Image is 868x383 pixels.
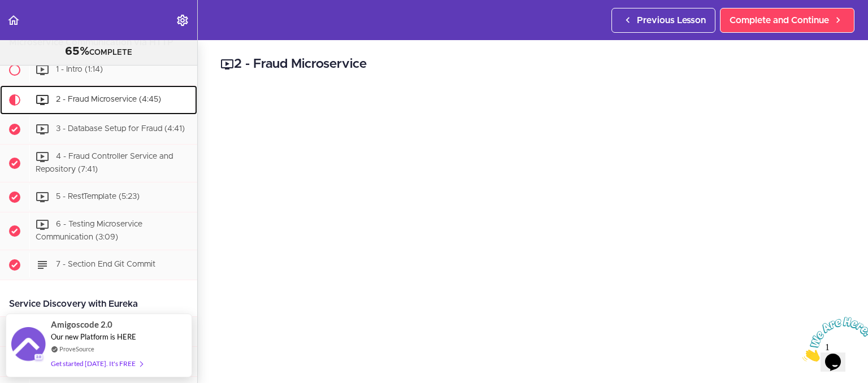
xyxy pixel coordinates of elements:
[56,96,161,104] span: 2 - Fraud Microservice (4:45)
[56,260,155,268] span: 7 - Section End Git Commit
[637,14,706,27] span: Previous Lesson
[730,14,829,27] span: Complete and Continue
[51,357,142,370] div: Get started [DATE]. It's FREE
[720,8,854,33] a: Complete and Continue
[7,14,20,27] svg: Back to course curriculum
[59,344,94,354] a: ProveSource
[176,14,189,27] svg: Settings Menu
[798,312,868,366] iframe: chat widget
[611,8,715,33] a: Previous Lesson
[36,153,173,174] span: 4 - Fraud Controller Service and Repository (7:41)
[51,332,136,341] span: Our new Platform is HERE
[11,327,45,364] img: provesource social proof notification image
[56,193,140,201] span: 5 - RestTemplate (5:23)
[56,125,185,133] span: 3 - Database Setup for Fraud (4:41)
[56,66,103,74] span: 1 - Intro (1:14)
[51,318,112,331] span: Amigoscode 2.0
[220,55,845,74] h2: 2 - Fraud Microservice
[5,5,75,49] img: Chat attention grabber
[14,45,183,59] div: COMPLETE
[65,46,89,57] span: 65%
[36,220,142,241] span: 6 - Testing Microservice Communication (3:09)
